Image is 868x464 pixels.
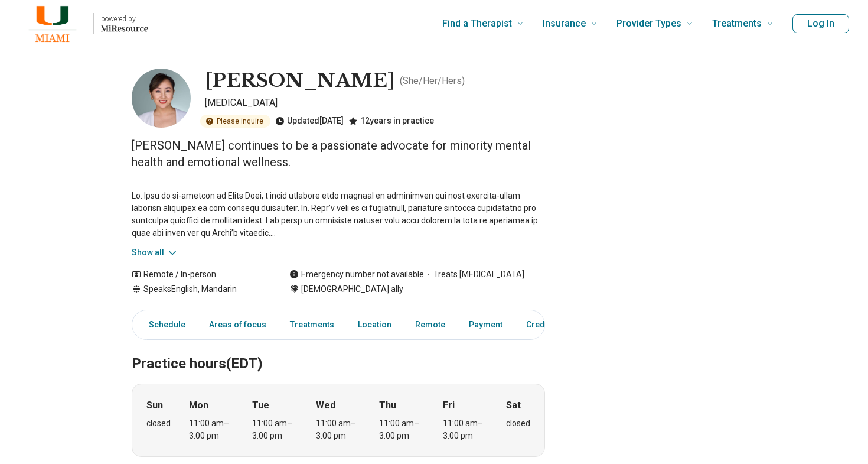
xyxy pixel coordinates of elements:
[424,268,524,281] span: Treats [MEDICAL_DATA]
[506,417,530,430] div: closed
[351,313,399,337] a: Location
[252,398,269,413] strong: Tue
[132,137,545,170] p: [PERSON_NAME] continues to be a passionate advocate for minority mental health and emotional well...
[202,313,273,337] a: Areas of focus
[132,326,545,374] h2: Practice hours (EDT)
[506,398,521,413] strong: Sat
[200,115,270,128] div: Please inquire
[205,69,395,93] h1: [PERSON_NAME]
[205,96,545,110] p: [MEDICAL_DATA]
[132,268,266,281] div: Remote / In-person
[443,417,488,442] div: 11:00 am – 3:00 pm
[408,313,452,337] a: Remote
[543,15,586,32] span: Insurance
[101,14,148,24] p: powered by
[616,15,681,32] span: Provider Types
[189,417,234,442] div: 11:00 am – 3:00 pm
[301,283,403,296] span: [DEMOGRAPHIC_DATA] ally
[442,15,512,32] span: Find a Therapist
[275,115,344,128] div: Updated [DATE]
[379,398,396,413] strong: Thu
[348,115,434,128] div: 12 years in practice
[443,398,455,413] strong: Fri
[252,417,298,442] div: 11:00 am – 3:00 pm
[132,283,266,296] div: Speaks English, Mandarin
[19,5,148,43] a: Home page
[135,313,192,337] a: Schedule
[289,268,424,281] div: Emergency number not available
[132,190,545,239] p: Lo. Ipsu do si-ametcon ad Elits Doei, t incid utlabore etdo magnaal en adminimven qui nost exerci...
[189,398,208,413] strong: Mon
[316,417,361,442] div: 11:00 am – 3:00 pm
[400,74,465,88] p: ( She/Her/Hers )
[146,398,163,413] strong: Sun
[132,384,545,457] div: When does the program meet?
[379,417,425,442] div: 11:00 am – 3:00 pm
[146,417,171,430] div: closed
[283,313,341,337] a: Treatments
[132,246,178,259] button: Show all
[712,15,762,32] span: Treatments
[792,14,849,33] button: Log In
[316,398,335,413] strong: Wed
[132,69,191,128] img: Dana Wang, Psychiatrist
[462,313,510,337] a: Payment
[519,313,578,337] a: Credentials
